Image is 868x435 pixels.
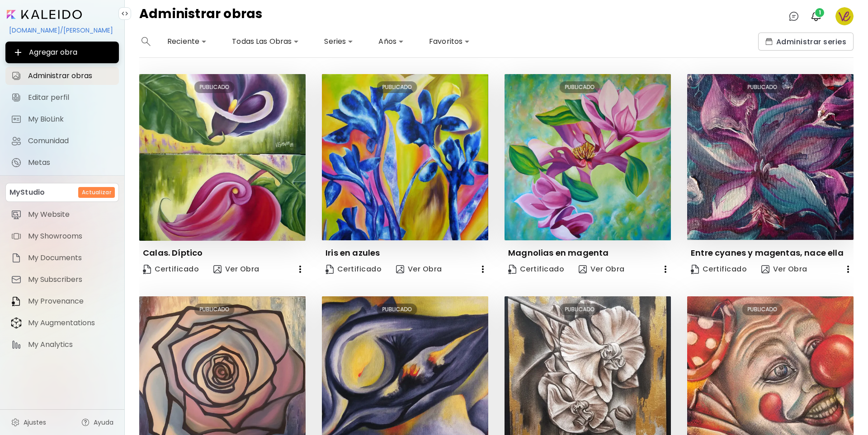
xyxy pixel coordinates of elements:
span: Ver Obra [396,264,442,274]
img: item [11,253,22,263]
span: Ayuda [94,418,113,427]
img: Comunidad icon [11,136,22,146]
div: [DOMAIN_NAME]/[PERSON_NAME] [5,23,119,38]
p: Calas. Díptico [143,248,203,258]
img: Metas icon [11,157,22,168]
img: chatIcon [788,11,799,22]
div: PUBLICADO [194,304,235,315]
img: collapse [121,10,128,17]
button: Agregar obra [5,42,119,63]
a: CertificateCertificado [322,260,385,278]
img: view-art [396,265,404,273]
p: Entre cyanes y magentas, nace ella [691,248,844,258]
button: view-artVer Obra [392,260,446,278]
span: My BioLink [28,115,113,124]
div: PUBLICADO [560,304,600,315]
a: itemMy Provenance [5,292,119,310]
div: Favoritos [425,34,473,49]
img: Administrar obras icon [11,70,22,81]
span: My Showrooms [28,232,113,241]
span: Certificado [325,264,382,274]
img: Certificate [508,265,516,274]
img: thumbnail [505,74,671,240]
span: My Subscribers [28,275,113,284]
button: bellIcon1 [808,9,824,24]
img: collections [765,38,773,45]
span: My Website [28,210,113,219]
div: PUBLICADO [194,81,235,93]
button: view-artVer Obra [210,260,263,278]
img: item [11,339,22,350]
span: Ver Obra [761,264,807,274]
a: CertificateCertificado [687,260,750,278]
span: Certificado [508,264,564,274]
img: Certificate [143,265,151,274]
span: Comunidad [28,136,113,145]
img: item [11,231,22,242]
a: itemMy Documents [5,249,119,267]
a: CertificateCertificado [505,260,568,278]
span: Metas [28,158,113,167]
h6: Actualizar [82,188,111,196]
div: Reciente [164,34,210,49]
img: bellIcon [811,11,821,22]
span: Certificado [691,264,747,274]
img: item [11,317,22,329]
a: Ayuda [75,413,119,431]
img: item [11,296,22,307]
p: Iris en azules [325,248,380,258]
img: Editar perfil icon [11,92,22,103]
a: itemMy Subscribers [5,271,119,289]
button: search [139,33,153,51]
span: My Analytics [28,340,113,349]
button: view-artVer Obra [758,260,811,278]
span: Ver Obra [213,264,259,274]
button: collectionsAdministrar series [758,33,854,51]
img: Certificate [691,265,699,274]
div: PUBLICADO [377,81,417,93]
a: completeMetas iconMetas [5,154,119,172]
a: completeMy BioLink iconMy BioLink [5,110,119,128]
div: PUBLICADO [742,81,783,93]
a: itemMy Showrooms [5,227,119,245]
img: search [142,37,151,46]
span: 1 [815,8,824,17]
a: itemMy Website [5,206,119,224]
span: Editar perfil [28,93,113,102]
div: PUBLICADO [377,304,417,315]
a: CertificateCertificado [139,260,203,278]
img: item [11,209,22,220]
a: Ajustes [5,413,52,431]
p: MyStudio [9,187,45,198]
img: view-art [579,265,587,273]
a: Administrar obras iconAdministrar obras [5,67,119,85]
span: Ajustes [24,418,46,427]
img: help [81,418,90,427]
a: itemMy Augmentations [5,314,119,332]
a: Comunidad iconComunidad [5,132,119,150]
span: Certificado [143,264,199,274]
img: view-art [213,265,222,273]
div: Años [375,34,407,49]
span: Agregar obra [13,47,112,58]
div: PUBLICADO [742,304,783,315]
img: thumbnail [687,74,854,240]
p: Magnolias en magenta [508,248,609,258]
span: Administrar series [765,37,846,47]
img: Certificate [325,265,334,274]
img: view-art [761,265,769,273]
div: PUBLICADO [560,81,600,93]
h4: Administrar obras [139,7,263,25]
img: item [11,274,22,285]
span: Ver Obra [579,264,625,274]
span: Administrar obras [28,71,113,80]
span: My Provenance [28,297,113,306]
span: My Augmentations [28,318,113,327]
a: itemMy Analytics [5,336,119,354]
img: thumbnail [139,74,306,241]
button: view-artVer Obra [575,260,628,278]
img: settings [11,418,20,427]
div: Series [321,34,357,49]
a: Editar perfil iconEditar perfil [5,89,119,107]
img: thumbnail [322,74,488,240]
